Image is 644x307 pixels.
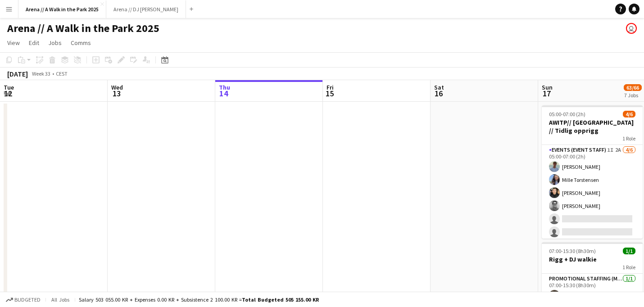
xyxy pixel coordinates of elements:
a: Comms [67,37,95,49]
div: CEST [56,70,68,77]
span: Edit [29,39,39,47]
span: Jobs [48,39,62,47]
span: 13 [110,88,123,99]
button: Arena // DJ [PERSON_NAME] [106,0,186,18]
h3: Rigg + DJ walkie [542,255,643,263]
div: 7 Jobs [624,92,641,99]
a: Jobs [45,37,65,49]
app-card-role: Events (Event Staff)1I2A4/605:00-07:00 (2h)[PERSON_NAME]Mille Torstensen[PERSON_NAME][PERSON_NAME] [542,145,643,241]
span: 1/1 [623,248,635,254]
span: 1 Role [622,264,635,271]
h3: AWITP// [GEOGRAPHIC_DATA] // Tidlig opprigg [542,118,643,135]
span: All jobs [50,296,71,303]
app-job-card: 05:00-07:00 (2h)4/6AWITP// [GEOGRAPHIC_DATA] // Tidlig opprigg1 RoleEvents (Event Staff)1I2A4/605... [542,105,643,239]
span: Tue [4,83,14,91]
button: Budgeted [5,295,42,305]
app-job-card: 07:00-15:30 (8h30m)1/1Rigg + DJ walkie1 RolePromotional Staffing (Mascot)1/107:00-15:30 (8h30m)[P... [542,242,643,304]
span: 12 [2,88,14,99]
span: Fri [327,83,334,91]
span: Week 33 [30,70,52,77]
span: 15 [325,88,334,99]
span: 4/6 [623,111,635,117]
app-user-avatar: Viktoria Svenskerud [626,23,637,34]
span: 17 [540,88,553,99]
span: Sat [434,83,444,91]
button: Arena // A Walk in the Park 2025 [18,0,106,18]
span: 07:00-15:30 (8h30m) [549,248,596,254]
span: Budgeted [14,297,41,303]
a: Edit [25,37,43,49]
div: Salary 503 055.00 KR + Expenses 0.00 KR + Subsistence 2 100.00 KR = [79,296,319,303]
span: 14 [218,88,230,99]
span: 16 [433,88,444,99]
span: View [7,39,20,47]
div: [DATE] [7,69,28,78]
app-card-role: Promotional Staffing (Mascot)1/107:00-15:30 (8h30m)[PERSON_NAME] [542,274,643,304]
a: View [4,37,23,49]
span: Wed [111,83,123,91]
span: Thu [219,83,230,91]
span: 1 Role [622,135,635,142]
span: Comms [71,39,91,47]
span: Total Budgeted 505 155.00 KR [242,296,319,303]
span: 63/66 [624,84,642,91]
span: 05:00-07:00 (2h) [549,111,585,117]
span: Sun [542,83,553,91]
h1: Arena // A Walk in the Park 2025 [7,22,159,35]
